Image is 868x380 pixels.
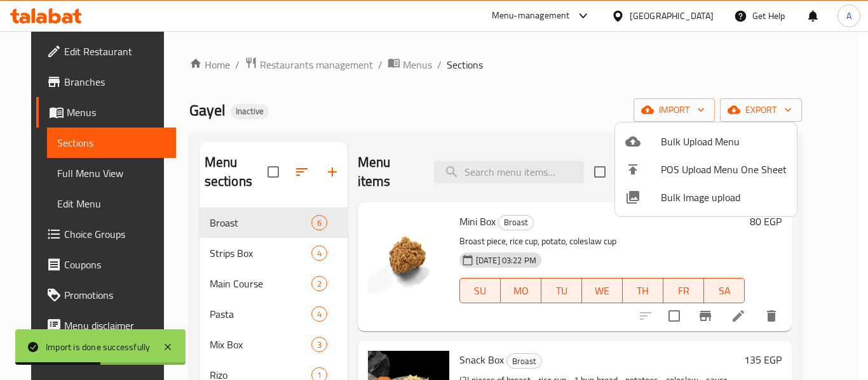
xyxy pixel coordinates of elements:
[661,162,787,177] span: POS Upload Menu One Sheet
[46,340,150,354] div: Import is done successfully
[615,155,797,183] li: POS Upload Menu One Sheet
[661,190,787,205] span: Bulk Image upload
[615,128,797,155] li: Upload bulk menu
[661,134,787,149] span: Bulk Upload Menu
